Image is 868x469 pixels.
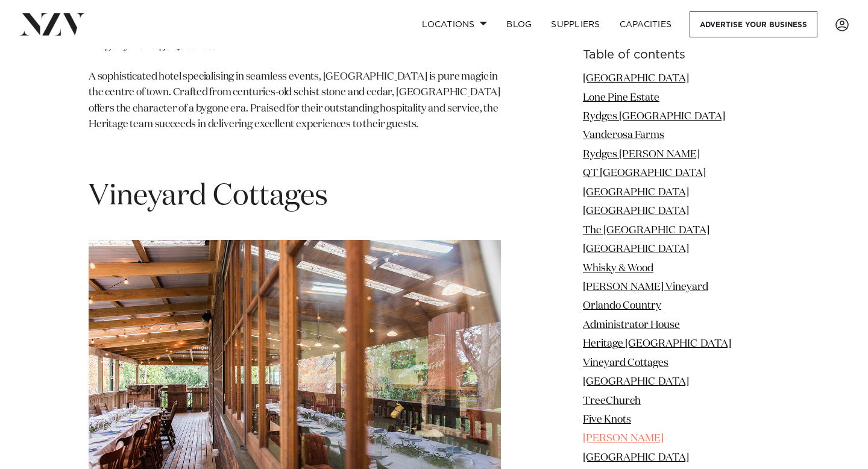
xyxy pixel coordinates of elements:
[583,263,653,273] a: Whisky & Wood
[583,112,725,122] a: Rydges [GEOGRAPHIC_DATA]
[583,320,680,330] a: Administrator House
[583,225,709,236] a: The [GEOGRAPHIC_DATA]
[497,11,541,37] a: BLOG
[583,92,659,102] a: Lone Pine Estate
[583,377,689,387] a: [GEOGRAPHIC_DATA]
[583,49,779,61] h6: Table of contents
[583,433,664,444] a: [PERSON_NAME]
[583,74,689,84] a: [GEOGRAPHIC_DATA]
[583,244,689,254] a: [GEOGRAPHIC_DATA]
[583,453,689,463] a: [GEOGRAPHIC_DATA]
[583,282,708,292] a: [PERSON_NAME] Vineyard
[583,206,689,216] a: [GEOGRAPHIC_DATA]
[89,69,501,133] p: A sophisticated hotel specialising in seamless events, [GEOGRAPHIC_DATA] is pure magic in the cen...
[583,150,700,160] a: Rydges [PERSON_NAME]
[690,11,817,37] a: Advertise your business
[610,11,682,37] a: Capacities
[89,182,328,211] span: Vineyard Cottages
[583,358,668,368] a: Vineyard Cottages
[583,301,661,311] a: Orlando Country
[583,339,731,349] a: Heritage [GEOGRAPHIC_DATA]
[541,11,609,37] a: SUPPLIERS
[583,395,641,406] a: TreeChurch
[583,168,706,178] a: QT [GEOGRAPHIC_DATA]
[19,13,85,35] img: nzv-logo.png
[583,415,631,425] a: Five Knots
[583,130,664,140] a: Vanderosa Farms
[583,187,689,198] a: [GEOGRAPHIC_DATA]
[412,11,497,37] a: Locations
